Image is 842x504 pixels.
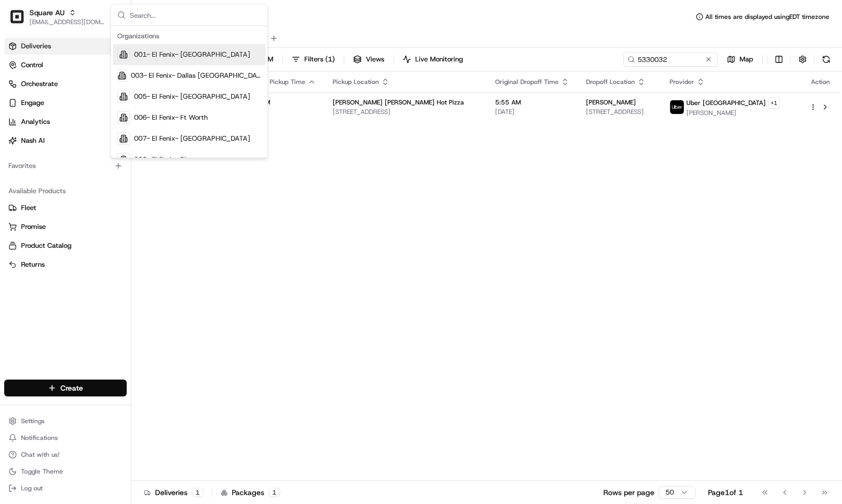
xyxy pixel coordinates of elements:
[495,78,559,86] span: Original Dropoff Time
[21,117,50,127] span: Analytics
[21,467,63,476] span: Toggle Theme
[8,260,122,269] a: Returns
[21,222,46,232] span: Promise
[4,157,127,174] div: Favorites
[4,199,127,216] button: Fleet
[366,55,384,64] span: Views
[670,78,694,86] span: Provider
[287,52,340,67] button: Filters(1)
[21,60,43,70] span: Control
[722,52,758,67] button: Map
[134,50,250,59] span: 001- El Fenix- [GEOGRAPHIC_DATA]
[348,52,389,67] button: Views
[4,132,127,149] button: Nash AI
[60,383,83,393] span: Create
[398,52,468,67] button: Live Monitoring
[244,108,316,116] span: [DATE]
[768,97,780,109] button: +1
[325,55,335,64] span: ( 1 )
[4,237,127,254] button: Product Catalog
[21,41,51,51] span: Deliveries
[4,38,127,55] a: Deliveries
[686,109,780,117] span: [PERSON_NAME]
[4,183,127,199] div: Available Products
[4,4,109,29] button: Square AUSquare AU[EMAIL_ADDRESS][DOMAIN_NAME]
[4,76,127,92] button: Orchestrate
[333,98,464,107] span: [PERSON_NAME] [PERSON_NAME] Hot Pizza
[21,434,58,442] span: Notifications
[244,98,316,107] span: 5:35 AM
[4,113,127,130] a: Analytics
[21,136,45,145] span: Nash AI
[134,92,250,101] span: 005- El Fenix- [GEOGRAPHIC_DATA]
[134,134,250,143] span: 007- El Fenix- [GEOGRAPHIC_DATA]
[495,98,569,107] span: 5:55 AM
[304,55,335,64] span: Filters
[4,464,127,479] button: Toggle Theme
[670,100,684,114] img: uber-new-logo.jpeg
[4,380,127,396] button: Create
[4,481,127,496] button: Log out
[21,98,44,108] span: Engage
[134,113,208,122] span: 006- El Fenix- Ft Worth
[244,78,305,86] span: Original Pickup Time
[29,18,105,26] button: [EMAIL_ADDRESS][DOMAIN_NAME]
[4,430,127,445] button: Notifications
[623,52,718,67] input: Type to search
[708,487,743,498] div: Page 1 of 1
[415,55,463,64] span: Live Monitoring
[495,108,569,116] span: [DATE]
[21,241,71,250] span: Product Catalog
[4,256,127,273] button: Returns
[586,108,653,116] span: [STREET_ADDRESS]
[113,28,265,44] div: Organizations
[111,26,268,158] div: Suggestions
[819,52,834,67] button: Refresh
[8,203,122,213] a: Fleet
[134,155,197,164] span: 008- El Fenix- Plano
[4,218,127,235] button: Promise
[586,78,635,86] span: Dropoff Location
[740,55,753,64] span: Map
[603,487,654,498] p: Rows per page
[705,13,829,21] span: All times are displayed using EDT timezone
[4,447,127,462] button: Chat with us!
[21,450,59,459] span: Chat with us!
[8,241,122,250] a: Product Catalog
[21,79,58,89] span: Orchestrate
[686,99,766,107] span: Uber [GEOGRAPHIC_DATA]
[4,94,127,111] button: Engage
[4,414,127,428] button: Settings
[586,98,636,107] span: [PERSON_NAME]
[333,108,478,116] span: [STREET_ADDRESS]
[21,417,45,425] span: Settings
[4,57,127,73] button: Control
[333,78,379,86] span: Pickup Location
[8,8,25,25] img: Square AU
[130,5,261,26] input: Search...
[192,488,203,497] div: 1
[21,260,45,269] span: Returns
[144,487,203,498] div: Deliveries
[21,203,36,213] span: Fleet
[221,487,280,498] div: Packages
[269,488,280,497] div: 1
[809,78,831,86] div: Action
[8,222,122,232] a: Promise
[131,71,261,80] span: 003- El Fenix- Dallas [GEOGRAPHIC_DATA][PERSON_NAME]
[29,7,65,18] button: Square AU
[21,484,43,492] span: Log out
